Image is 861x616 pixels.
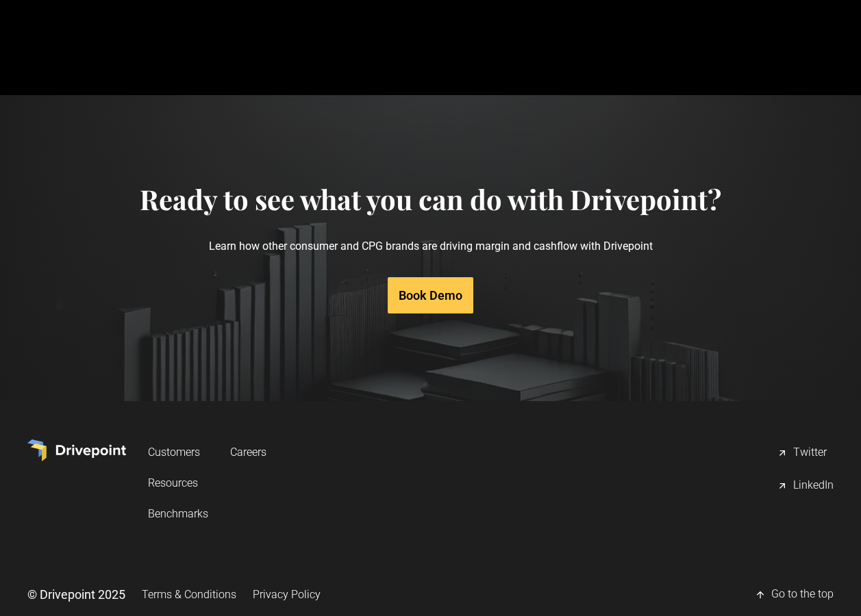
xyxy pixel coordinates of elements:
[148,501,208,526] a: Benchmarks
[148,439,208,465] a: Customers
[148,470,208,496] a: Resources
[27,586,125,603] div: © Drivepoint 2025
[388,277,473,313] a: Book Demo
[230,439,266,465] a: Careers
[793,445,827,461] div: Twitter
[777,439,834,467] a: Twitter
[777,472,834,500] a: LinkedIn
[140,183,721,216] h4: Ready to see what you can do with Drivepoint?
[771,587,834,603] div: Go to the top
[755,581,834,608] a: Go to the top
[140,216,721,277] p: Learn how other consumer and CPG brands are driving margin and cashflow with Drivepoint
[253,582,321,607] a: Privacy Policy
[793,478,834,494] div: LinkedIn
[142,582,236,607] a: Terms & Conditions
